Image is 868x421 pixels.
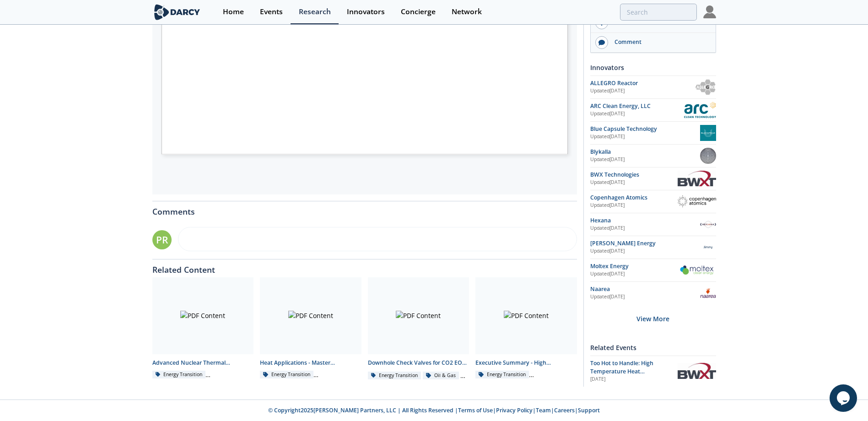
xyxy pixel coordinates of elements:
[695,79,716,95] img: ALLEGRO Reactor
[590,125,700,133] div: Blue Capsule Technology
[678,363,716,379] img: BWX Technologies
[260,8,283,16] div: Events
[590,340,716,356] div: Related Events
[700,239,716,255] img: Jimmy Energy
[347,8,385,16] div: Innovators
[590,148,716,164] a: Blykalla Updated[DATE] Blykalla
[423,372,459,380] div: Oil & Gas
[590,194,678,202] div: Copenhagen Atomics
[590,202,678,209] div: Updated [DATE]
[590,102,716,118] a: ARC Clean Energy, LLC Updated[DATE] ARC Clean Energy, LLC
[578,406,600,414] a: Support
[152,4,202,20] img: logo-wide.svg
[257,277,365,380] a: PDF Content Heat Applications - Master Framework Energy Transition
[684,102,716,118] img: ARC Clean Energy, LLC
[590,171,678,179] div: BWX Technologies
[608,38,711,46] div: Comment
[472,277,580,380] a: PDF Content Executive Summary - High Temperature Heat Innovations Energy Transition
[590,87,695,95] div: Updated [DATE]
[590,216,700,225] div: Hexana
[152,371,206,379] div: Energy Transition
[149,277,257,380] a: PDF Content Advanced Nuclear Thermal Applications - Innovator Comparison Energy Transition
[590,248,700,255] div: Updated [DATE]
[590,262,678,270] div: Moltex Energy
[700,148,716,164] img: Blykalla
[590,102,685,110] div: ARC Clean Energy, LLC
[590,285,700,293] div: Naarea
[590,148,700,156] div: Blykalla
[401,8,436,16] div: Concierge
[458,406,493,414] a: Terms of Use
[590,293,700,301] div: Updated [DATE]
[152,259,577,274] div: Related Content
[590,125,716,141] a: Blue Capsule Technology Updated[DATE] Blue Capsule Technology
[590,359,653,384] span: Too Hot to Handle: High Temperature Heat Innovations
[590,79,716,95] a: ALLEGRO Reactor Updated[DATE] ALLEGRO Reactor
[365,277,473,380] a: PDF Content Downhole Check Valves for CO2 EOR and CCS Applications - Innovator Comparison Energy ...
[678,195,716,207] img: Copenhagen Atomics
[590,262,716,278] a: Moltex Energy Updated[DATE] Moltex Energy
[590,216,716,232] a: Hexana Updated[DATE] Hexana
[475,371,529,379] div: Energy Transition
[590,304,716,333] div: View More
[590,225,700,232] div: Updated [DATE]
[700,216,716,232] img: Hexana
[299,8,331,16] div: Research
[590,270,678,278] div: Updated [DATE]
[590,59,716,76] div: Innovators
[700,125,716,141] img: Blue Capsule Technology
[223,8,244,16] div: Home
[590,79,695,87] div: ALLEGRO Reactor
[590,239,716,255] a: [PERSON_NAME] Energy Updated[DATE] Jimmy Energy
[830,384,859,412] iframe: chat widget
[590,359,716,383] a: Too Hot to Handle: High Temperature Heat Innovations [DATE] BWX Technologies
[590,376,671,383] div: [DATE]
[496,406,533,414] a: Privacy Policy
[96,406,773,415] p: © Copyright 2025 [PERSON_NAME] Partners, LLC | All Rights Reserved | | | | |
[152,230,172,249] div: PR
[260,371,313,379] div: Energy Transition
[590,171,716,187] a: BWX Technologies Updated[DATE] BWX Technologies
[590,133,700,140] div: Updated [DATE]
[590,194,716,210] a: Copenhagen Atomics Updated[DATE] Copenhagen Atomics
[452,8,482,16] div: Network
[678,171,716,187] img: BWX Technologies
[536,406,551,414] a: Team
[554,406,575,414] a: Careers
[590,110,685,118] div: Updated [DATE]
[590,179,678,186] div: Updated [DATE]
[700,285,716,301] img: Naarea
[152,359,254,367] div: Advanced Nuclear Thermal Applications - Innovator Comparison
[620,4,697,21] input: Advanced Search
[368,359,469,367] div: Downhole Check Valves for CO2 EOR and CCS Applications - Innovator Comparison
[475,359,577,367] div: Executive Summary - High Temperature Heat Innovations
[590,285,716,301] a: Naarea Updated[DATE] Naarea
[368,372,421,380] div: Energy Transition
[152,201,577,216] div: Comments
[590,156,700,163] div: Updated [DATE]
[703,5,716,18] img: Profile
[260,359,361,367] div: Heat Applications - Master Framework
[590,239,700,248] div: [PERSON_NAME] Energy
[678,264,716,275] img: Moltex Energy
